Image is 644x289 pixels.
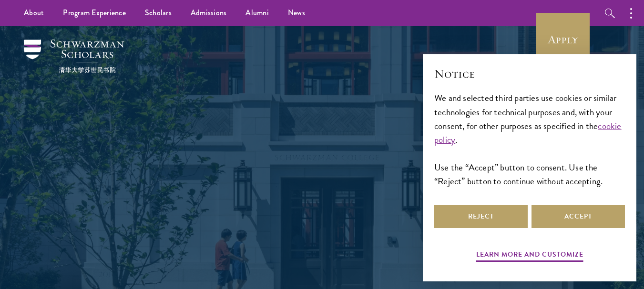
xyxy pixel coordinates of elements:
a: cookie policy [434,119,622,147]
button: Accept [532,205,625,228]
button: Learn more and customize [476,249,583,263]
a: Apply [536,13,590,66]
div: We and selected third parties use cookies or similar technologies for technical purposes and, wit... [434,91,625,188]
img: Schwarzman Scholars [24,40,124,73]
h2: Notice [434,66,625,82]
button: Reject [434,205,528,228]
